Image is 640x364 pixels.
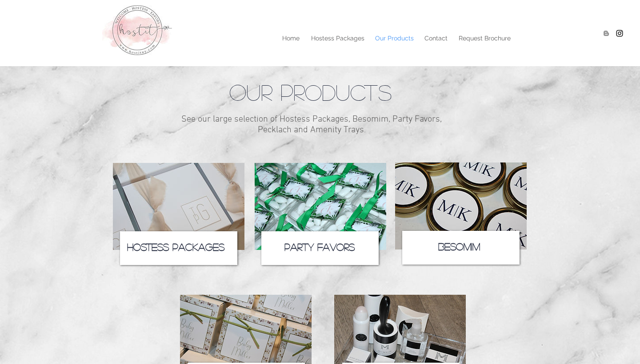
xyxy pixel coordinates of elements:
p: Hostess Packages [307,32,369,45]
p: Home [278,32,304,45]
a: Party Favors [284,242,355,252]
span: See our large selection of Hostess Packages, Besomim, Party Favors, Pecklach and Amenity Trays. [181,114,442,135]
img: IMG_1662 (2).jpg [255,163,386,250]
p: Our Products [371,32,418,45]
a: Contact [419,32,453,45]
img: IMG_2054.JPG [113,163,244,250]
ul: Social Bar [602,29,624,38]
a: Request Brochure [453,32,516,45]
a: Hostess Packages [127,242,224,252]
img: Hostitny [615,29,624,38]
p: Contact [420,32,452,45]
img: Blogger [602,29,611,38]
a: Besomim [438,241,480,251]
nav: Site [143,32,516,45]
a: Our Products [369,32,419,45]
a: Home [276,32,305,45]
span: Our Products [229,81,392,103]
img: IMG_4749.JPG [395,162,527,249]
a: Hostess Packages [305,32,369,45]
p: Request Brochure [454,32,515,45]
